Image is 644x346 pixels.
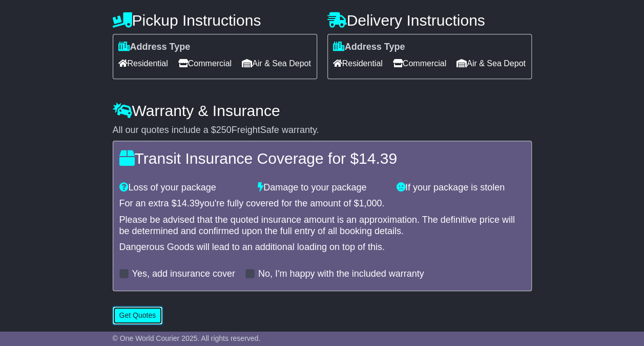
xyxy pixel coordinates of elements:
span: 14.39 [359,150,397,167]
label: Address Type [333,42,405,53]
span: Commercial [393,55,446,71]
label: Yes, add insurance cover [132,268,235,280]
span: Residential [333,55,383,71]
div: Please be advised that the quoted insurance amount is an approximation. The definitive price will... [119,215,525,237]
button: Get Quotes [113,306,163,324]
span: Commercial [178,55,232,71]
span: 250 [216,125,232,135]
div: If your package is stolen [391,182,530,194]
div: For an extra $ you're fully covered for the amount of $ . [119,198,525,209]
h4: Delivery Instructions [327,12,532,29]
label: No, I'm happy with the included warranty [258,268,424,280]
h4: Transit Insurance Coverage for $ [119,150,525,167]
span: Air & Sea Depot [456,55,526,71]
span: Residential [118,55,168,71]
div: Dangerous Goods will lead to an additional loading on top of this. [119,242,525,253]
span: © One World Courier 2025. All rights reserved. [113,334,261,342]
span: 14.39 [177,198,200,208]
div: All our quotes include a $ FreightSafe warranty. [113,125,532,136]
h4: Pickup Instructions [113,12,317,29]
h4: Warranty & Insurance [113,102,532,119]
span: 1,000 [359,198,382,208]
div: Loss of your package [114,182,253,194]
label: Address Type [118,42,191,53]
span: Air & Sea Depot [242,55,311,71]
div: Damage to your package [253,182,391,194]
